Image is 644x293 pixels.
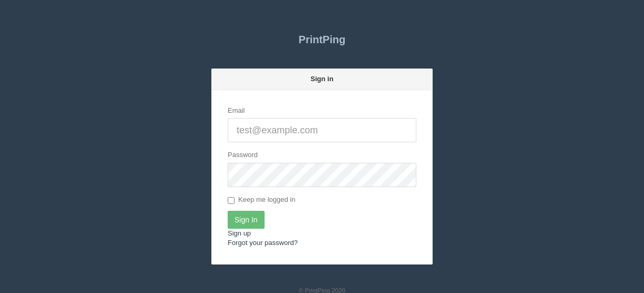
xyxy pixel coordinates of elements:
[228,197,235,204] input: Keep me logged in
[228,239,298,247] a: Forgot your password?
[228,150,258,160] label: Password
[228,195,295,206] label: Keep me logged in
[211,26,433,53] a: PrintPing
[310,75,333,83] strong: Sign in
[228,118,416,142] input: test@example.com
[228,211,265,229] input: Sign In
[228,106,245,116] label: Email
[228,229,251,237] a: Sign up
